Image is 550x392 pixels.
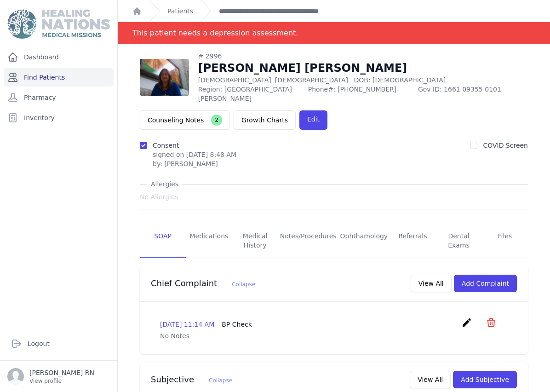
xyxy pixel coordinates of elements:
a: Edit [299,110,327,130]
button: View All [410,371,451,388]
p: [DEMOGRAPHIC_DATA] [198,75,528,85]
a: Pharmacy [4,88,114,107]
span: 2 [211,115,222,126]
span: Phone#: [PHONE_NUMBER] [308,85,412,103]
i: create [461,317,472,328]
a: Notes/Procedures [278,224,338,258]
a: Logout [7,334,110,353]
a: [PERSON_NAME] RN View profile [7,368,110,385]
a: Medications [186,224,232,258]
p: signed on [DATE] 8:48 AM [153,150,236,159]
div: Notification [118,22,550,44]
label: COVID Screen [483,142,528,149]
a: Growth Charts [234,110,296,130]
span: Collapse [209,377,232,384]
a: Patients [167,6,193,16]
h1: [PERSON_NAME] [PERSON_NAME] [198,61,528,75]
nav: Tabs [140,224,528,258]
p: [DATE] 11:14 AM [160,320,252,329]
h3: Chief Complaint [151,278,255,289]
button: Add Subjective [453,371,517,388]
span: Allergies [147,179,182,189]
button: Counseling Notes2 [140,110,230,130]
h3: Subjective [151,374,232,385]
a: Referrals [390,224,435,258]
img: fCd35k+Cvf9OwvDJn69IclZJq2Y9MLZVW15BS4PdwQ5kTrH5jYwv8D2h8Qc5kz5CcAAAAldEVYdGRhdGU6Y3JlYXRlADIwMjQ... [140,59,189,96]
span: Collapse [232,281,255,288]
a: Medical History [232,224,278,258]
span: BP Check [222,321,252,328]
span: [DEMOGRAPHIC_DATA] [275,76,348,84]
a: Ophthamology [338,224,390,258]
button: View All [411,275,452,292]
a: create [461,321,475,330]
a: Dashboard [4,48,114,66]
a: Inventory [4,109,114,127]
div: # 2996 [198,52,528,61]
label: Consent [153,142,179,149]
span: DOB: [DEMOGRAPHIC_DATA] [354,76,446,84]
span: No Allergies [140,192,178,202]
span: Region: [GEOGRAPHIC_DATA][PERSON_NAME] [198,85,303,103]
button: Add Complaint [454,275,517,292]
div: by: [PERSON_NAME] [153,159,236,168]
a: Find Patients [4,68,114,86]
p: View profile [29,377,94,385]
a: SOAP [140,224,186,258]
p: [PERSON_NAME] RN [29,368,94,377]
div: This patient needs a depression assessment. [132,22,298,44]
a: Dental Exams [435,224,481,258]
a: Files [482,224,528,258]
p: No Notes [160,331,508,340]
img: Medical Missions EMR [7,9,109,39]
span: Gov ID: 1661 09355 0101 [418,85,528,103]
